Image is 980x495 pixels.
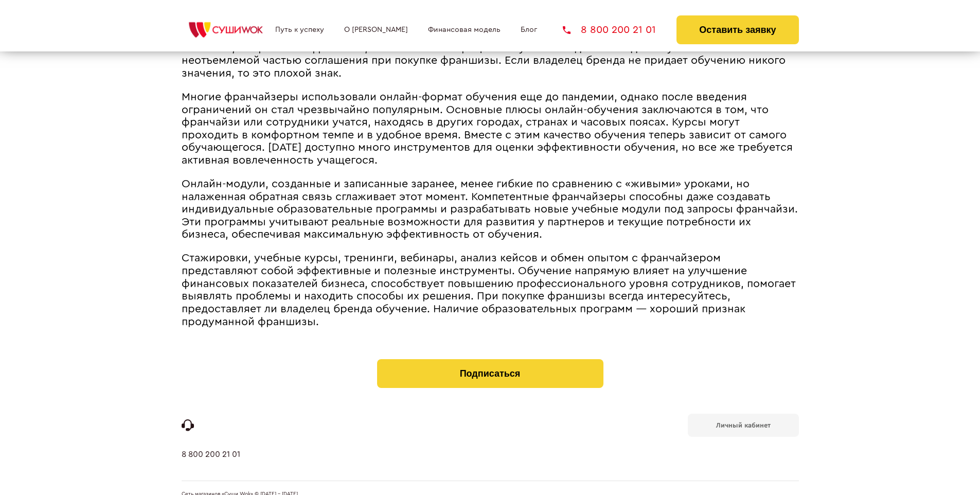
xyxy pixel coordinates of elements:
[344,26,408,34] a: О [PERSON_NAME]
[563,25,656,35] a: 8 800 200 21 01
[275,26,324,34] a: Путь к успеху
[676,15,798,44] button: Оставить заявку
[428,26,501,34] a: Финансовая модель
[182,253,796,327] span: Стажировки, учебные курсы, тренинги, вебинары, анализ кейсов и обмен опытом с франчайзером предст...
[688,414,799,437] a: Личный кабинет
[182,179,798,240] span: Онлайн-модули, созданные и записанные заранее, менее гибкие по сравнению с «живыми» уроками, но н...
[581,25,656,35] span: 8 800 200 21 01
[182,450,240,481] a: 8 800 200 21 01
[377,359,603,388] button: Подписаться
[716,422,771,429] b: Личный кабинет
[182,92,793,166] span: Многие франчайзеры использовали онлайн-формат обучения еще до пандемии, однако после введения огр...
[521,26,537,34] a: Блог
